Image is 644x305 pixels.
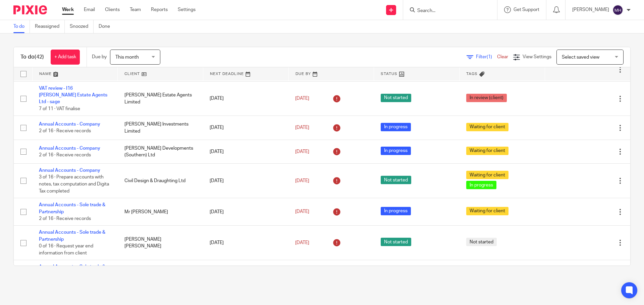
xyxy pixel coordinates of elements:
[295,149,309,154] span: [DATE]
[13,20,30,33] a: To do
[39,153,91,157] span: 2 of 16 · Receive records
[497,55,508,59] a: Clear
[118,81,203,116] td: [PERSON_NAME] Estate Agents Limited
[295,178,309,183] span: [DATE]
[203,226,288,260] td: [DATE]
[70,20,94,33] a: Snoozed
[466,171,508,179] span: Waiting for client
[118,260,203,295] td: [PERSON_NAME] [PERSON_NAME]
[203,81,288,116] td: [DATE]
[295,96,309,101] span: [DATE]
[466,238,497,246] span: Not started
[51,50,80,65] a: + Add task
[39,230,105,241] a: Annual Accounts - Sole trade & Partnership
[99,20,115,33] a: Done
[39,146,100,151] a: Annual Accounts - Company
[523,55,551,59] span: View Settings
[151,6,168,13] a: Reports
[612,5,623,15] img: svg%3E
[39,129,91,134] span: 2 of 16 · Receive records
[417,8,477,14] input: Search
[295,240,309,245] span: [DATE]
[39,106,80,111] span: 7 of 11 · VAT finalise
[39,122,100,127] a: Annual Accounts - Company
[13,5,47,14] img: Pixie
[39,244,93,255] span: 0 of 16 · Request year end information from client
[562,55,599,60] span: Select saved view
[39,86,107,104] a: VAT review - I16 [PERSON_NAME] Estate Agents Ltd - sage
[203,140,288,163] td: [DATE]
[118,116,203,140] td: [PERSON_NAME] Investments Limited
[487,55,492,59] span: (1)
[466,181,496,189] span: In progress
[381,207,411,215] span: In progress
[466,72,478,76] span: Tags
[39,168,100,173] a: Annual Accounts - Company
[295,125,309,130] span: [DATE]
[381,94,411,102] span: Not started
[178,6,196,13] a: Settings
[466,94,507,102] span: In review (client)
[466,123,508,131] span: Waiting for client
[381,147,411,155] span: In progress
[35,20,65,33] a: Reassigned
[203,260,288,295] td: [DATE]
[92,54,107,60] p: Due by
[466,147,508,155] span: Waiting for client
[39,175,109,194] span: 3 of 16 · Prepare accounts with notes, tax computation and Digita Tax completed
[118,198,203,226] td: Mr [PERSON_NAME]
[381,176,411,184] span: Not started
[39,216,91,221] span: 2 of 16 · Receive records
[295,210,309,214] span: [DATE]
[118,226,203,260] td: [PERSON_NAME] [PERSON_NAME]
[115,55,139,60] span: This month
[62,6,74,13] a: Work
[572,6,609,13] p: [PERSON_NAME]
[35,54,44,60] span: (42)
[118,140,203,163] td: [PERSON_NAME] Developments (Southern) Ltd
[203,164,288,198] td: [DATE]
[118,164,203,198] td: Civil Design & Draughting Ltd
[203,198,288,226] td: [DATE]
[476,55,497,59] span: Filter
[514,7,539,12] span: Get Support
[39,264,105,276] a: Annual Accounts - Sole trade & Partnership
[466,207,508,215] span: Waiting for client
[381,238,411,246] span: Not started
[203,116,288,140] td: [DATE]
[381,123,411,131] span: In progress
[105,6,120,13] a: Clients
[84,6,95,13] a: Email
[130,6,141,13] a: Team
[20,54,44,61] h1: To do
[39,203,105,214] a: Annual Accounts - Sole trade & Partnership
